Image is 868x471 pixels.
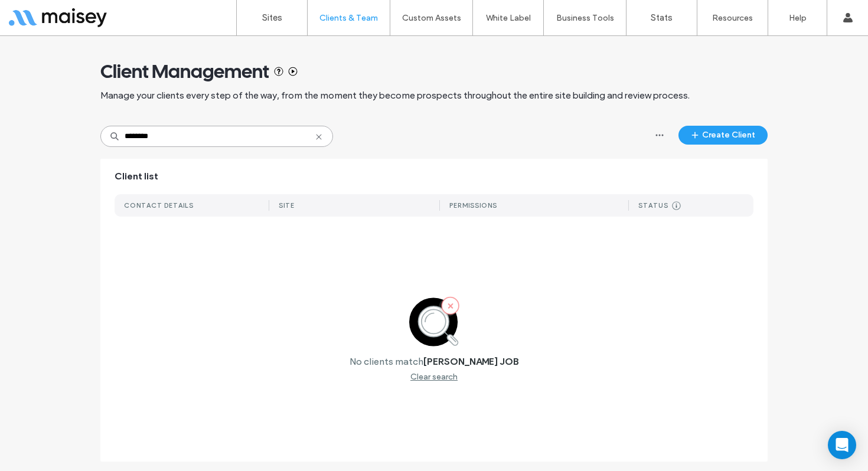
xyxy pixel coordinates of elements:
[319,13,378,23] label: Clients & Team
[402,13,461,23] label: Custom Assets
[100,60,269,83] span: Client Management
[350,356,423,367] label: No clients match
[100,89,690,102] span: Manage your clients every step of the way, from the moment they become prospects throughout the e...
[486,13,531,23] label: White Label
[712,13,753,23] label: Resources
[124,201,194,210] div: CONTACT DETAILS
[638,201,668,210] div: STATUS
[423,356,519,367] label: [PERSON_NAME] JOB
[828,431,856,459] div: Open Intercom Messenger
[651,12,673,23] label: Stats
[556,13,614,23] label: Business Tools
[789,13,807,23] label: Help
[27,8,51,19] span: Help
[262,12,282,23] label: Sites
[279,201,295,210] div: SITE
[449,201,497,210] div: PERMISSIONS
[678,126,768,145] button: Create Client
[410,372,458,382] div: Clear search
[115,170,158,183] span: Client list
